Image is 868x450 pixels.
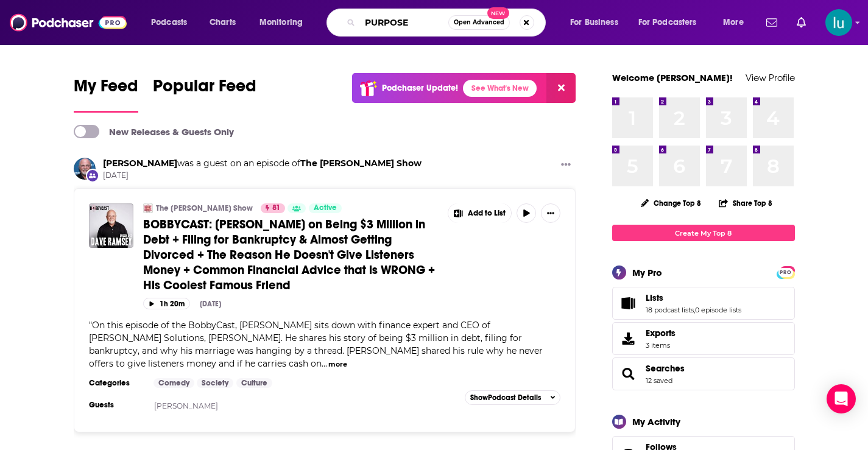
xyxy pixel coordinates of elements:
button: Show More Button [556,158,576,173]
span: Charts [210,14,236,31]
span: 3 items [646,341,676,350]
a: The [PERSON_NAME] Show [156,203,253,213]
a: Active [309,203,342,213]
img: Podchaser - Follow, Share and Rate Podcasts [10,11,127,34]
button: Share Top 8 [718,191,773,215]
a: [PERSON_NAME] [154,401,218,410]
span: Exports [616,330,641,347]
img: User Profile [825,9,852,36]
button: more [328,359,347,370]
span: Popular Feed [153,76,256,104]
span: Show Podcast Details [470,393,541,402]
h3: Guests [89,400,144,410]
button: Show More Button [448,203,512,223]
span: Lists [612,287,795,320]
div: New Appearance [86,169,99,182]
a: Lists [616,295,641,312]
span: [DATE] [103,171,422,181]
a: Charts [202,13,243,32]
span: My Feed [74,76,138,104]
span: BOBBYCAST: [PERSON_NAME] on Being $3 Million in Debt + Filing for Bankruptcy & Almost Getting Div... [143,217,435,293]
span: 81 [272,202,280,214]
img: Dave Ramsey [74,158,96,180]
div: My Pro [632,267,662,278]
img: BOBBYCAST: Dave Ramsey on Being $3 Million in Debt + Filing for Bankruptcy & Almost Getting Divor... [89,203,133,248]
span: " [89,320,543,369]
div: Open Intercom Messenger [827,384,856,413]
div: Search podcasts, credits, & more... [338,9,557,37]
h3: was a guest on an episode of [103,158,422,169]
span: Searches [612,357,795,390]
a: New Releases & Guests Only [74,125,234,138]
button: open menu [630,13,715,32]
input: Search podcasts, credits, & more... [360,13,448,32]
a: PRO [778,267,793,276]
span: Monitoring [259,14,303,31]
a: Society [197,378,233,388]
span: Active [314,202,337,214]
a: See What's New [463,80,537,97]
button: open menu [715,13,759,32]
a: Show notifications dropdown [761,12,782,33]
button: Show More Button [541,203,560,223]
a: Popular Feed [153,76,256,113]
div: [DATE] [200,300,221,308]
a: Lists [646,292,741,303]
span: Logged in as lusodano [825,9,852,36]
p: Podchaser Update! [382,83,458,93]
a: 18 podcast lists [646,306,694,314]
a: View Profile [746,72,795,83]
a: BOBBYCAST: [PERSON_NAME] on Being $3 Million in Debt + Filing for Bankruptcy & Almost Getting Div... [143,217,439,293]
a: Show notifications dropdown [792,12,811,33]
a: My Feed [74,76,138,113]
span: New [487,7,509,19]
span: ... [322,358,327,369]
a: 0 episode lists [695,306,741,314]
span: Podcasts [151,14,187,31]
button: open menu [143,13,203,32]
button: Show profile menu [825,9,852,36]
span: On this episode of the BobbyCast, [PERSON_NAME] sits down with finance expert and CEO of [PERSON_... [89,320,543,369]
a: Culture [236,378,272,388]
span: Add to List [468,209,506,218]
span: For Business [570,14,618,31]
a: Searches [646,363,685,374]
button: ShowPodcast Details [465,390,561,405]
div: My Activity [632,416,680,427]
a: Create My Top 8 [612,225,795,241]
span: , [694,306,695,314]
a: Comedy [153,378,194,388]
button: Open AdvancedNew [448,15,510,30]
a: 12 saved [646,376,672,385]
a: 81 [261,203,285,213]
span: Exports [646,328,676,339]
span: Open Advanced [454,19,504,26]
a: Exports [612,322,795,355]
span: PRO [778,268,793,277]
a: Searches [616,365,641,382]
a: The Bobby Bones Show [300,158,422,169]
img: The Bobby Bones Show [143,203,153,213]
span: More [723,14,744,31]
a: Welcome [PERSON_NAME]! [612,72,733,83]
button: 1h 20m [143,298,190,309]
h3: Categories [89,378,144,388]
button: Change Top 8 [633,195,709,211]
a: Dave Ramsey [103,158,177,169]
button: open menu [562,13,633,32]
span: For Podcasters [638,14,697,31]
span: Lists [646,292,663,303]
button: open menu [251,13,319,32]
